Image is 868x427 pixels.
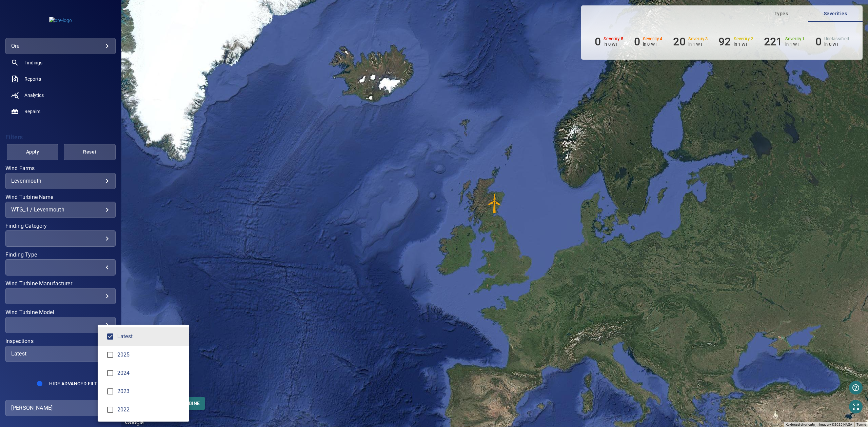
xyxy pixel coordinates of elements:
[117,406,184,414] div: 2022 2022
[117,351,184,359] div: 2025 2025
[117,387,184,395] div: 2023 2023
[103,348,117,362] span: 2025 2025
[98,325,189,422] ul: Latest
[117,406,184,414] span: 2022
[117,332,184,341] span: Latest
[103,366,117,380] span: 2024 2024
[103,384,117,399] span: 2023 2023
[5,346,116,362] div: Inspections
[117,387,184,395] span: 2023
[103,403,117,417] span: 2022 2022
[117,332,184,341] div: Latest Latest
[117,369,184,377] span: 2024
[117,351,184,359] span: 2025
[117,369,184,377] div: 2024 2024
[103,329,117,344] span: Latest Latest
